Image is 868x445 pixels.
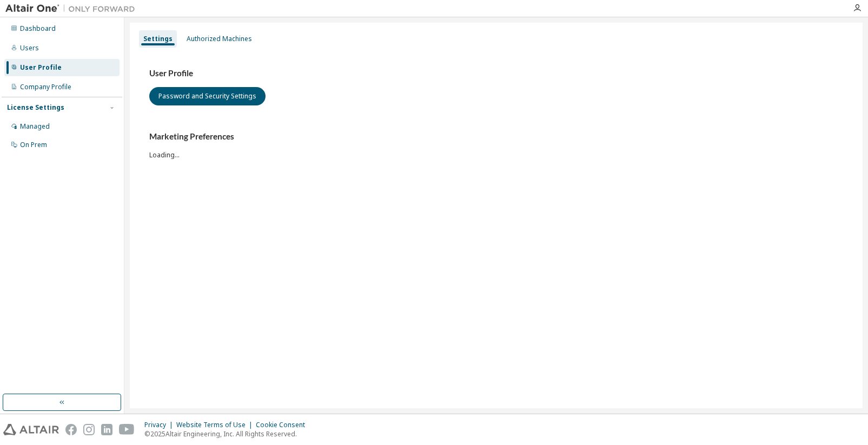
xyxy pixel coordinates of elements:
[149,68,843,79] h3: User Profile
[20,122,50,131] div: Managed
[7,103,64,112] div: License Settings
[144,429,312,439] p: © 2025 Altair Engineering, Inc. All Rights Reserved.
[149,131,843,142] h3: Marketing Preferences
[5,3,141,14] img: Altair One
[187,35,252,43] div: Authorized Machines
[101,424,112,435] img: linkedin.svg
[20,44,39,52] div: Users
[20,141,47,149] div: On Prem
[176,421,256,429] div: Website Terms of Use
[65,424,77,435] img: facebook.svg
[149,131,843,159] div: Loading...
[20,24,56,33] div: Dashboard
[83,424,95,435] img: instagram.svg
[143,35,173,43] div: Settings
[149,87,266,105] button: Password and Security Settings
[20,63,62,72] div: User Profile
[3,424,59,435] img: altair_logo.svg
[20,83,71,91] div: Company Profile
[119,424,135,435] img: youtube.svg
[256,421,312,429] div: Cookie Consent
[144,421,176,429] div: Privacy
